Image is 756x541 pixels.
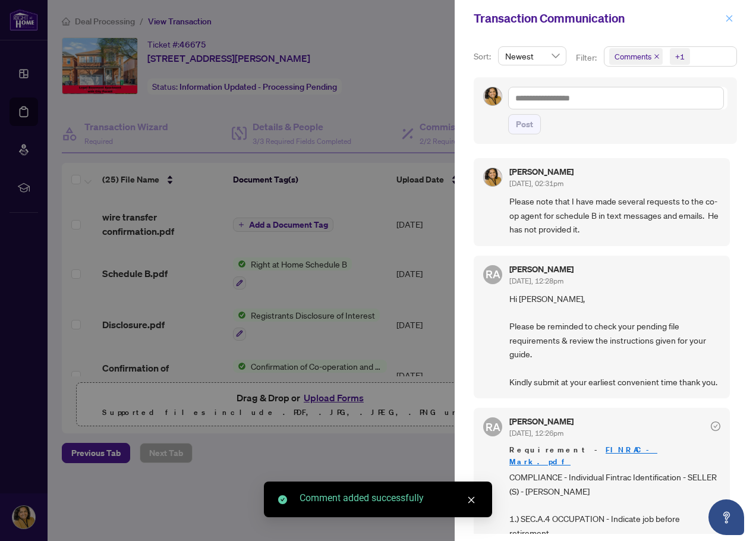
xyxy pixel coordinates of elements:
[615,51,651,62] span: Comments
[486,419,500,435] span: RA
[484,168,502,186] img: Profile Icon
[484,87,502,105] img: Profile Icon
[505,47,559,65] span: Newest
[509,276,563,285] span: [DATE], 12:28pm
[465,493,478,507] a: Close
[278,495,287,504] span: check-circle
[576,51,598,64] p: Filter:
[486,266,500,282] span: RA
[509,194,720,236] span: Please note that I have made several requests to the co-op agent for schedule B in text messages ...
[609,48,663,65] span: Comments
[509,429,563,438] span: [DATE], 12:26pm
[725,14,733,23] span: close
[300,491,478,505] div: Comment added successfully
[467,496,475,504] span: close
[509,292,720,389] span: Hi [PERSON_NAME], Please be reminded to check your pending file requirements & review the instruc...
[509,417,574,426] h5: [PERSON_NAME]
[675,51,685,62] div: +1
[509,265,574,273] h5: [PERSON_NAME]
[654,54,660,59] span: close
[509,168,574,176] h5: [PERSON_NAME]
[509,179,563,188] span: [DATE], 02:31pm
[474,10,722,27] div: Transaction Communication
[509,444,720,468] span: Requirement -
[711,422,720,431] span: check-circle
[474,50,493,63] p: Sort:
[708,499,744,535] button: Open asap
[508,114,541,134] button: Post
